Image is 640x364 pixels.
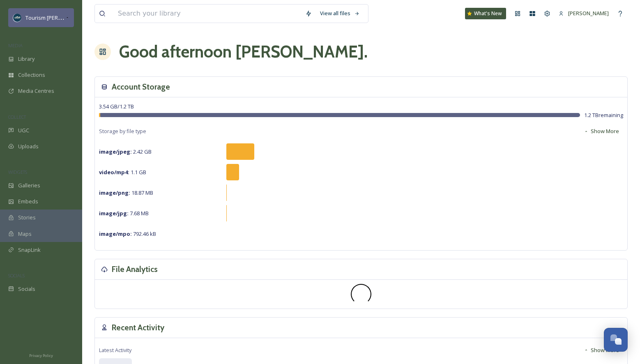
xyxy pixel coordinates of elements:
[18,230,32,238] span: Maps
[18,127,29,134] span: UGC
[18,71,45,79] span: Collections
[18,55,35,63] span: Library
[29,350,53,360] a: Privacy Policy
[555,5,613,21] a: [PERSON_NAME]
[604,328,628,352] button: Open Chat
[99,230,132,237] strong: image/mpo :
[29,353,53,358] span: Privacy Policy
[8,114,26,120] span: COLLECT
[18,87,54,95] span: Media Centres
[99,148,152,155] span: 2.42 GB
[25,14,87,21] span: Tourism [PERSON_NAME]
[99,168,129,176] strong: video/mp4 :
[8,169,27,175] span: WIDGETS
[99,168,146,176] span: 1.1 GB
[18,182,40,189] span: Galleries
[119,39,368,64] h1: Good afternoon [PERSON_NAME] .
[99,127,146,135] span: Storage by file type
[99,189,130,196] strong: image/png :
[99,210,129,217] strong: image/jpg :
[580,342,623,358] button: Show More
[465,8,506,19] a: What's New
[112,322,164,334] h3: Recent Activity
[13,14,21,22] img: Social%20Media%20Profile%20Picture.png
[8,42,23,48] span: MEDIA
[112,263,158,275] h3: File Analytics
[8,272,25,279] span: SOCIALS
[18,285,35,293] span: Socials
[18,214,36,221] span: Stories
[112,81,170,93] h3: Account Storage
[99,346,131,354] span: Latest Activity
[99,189,153,196] span: 18.87 MB
[99,210,149,217] span: 7.68 MB
[99,103,134,110] span: 3.54 GB / 1.2 TB
[584,111,623,119] span: 1.2 TB remaining
[99,148,132,155] strong: image/jpeg :
[568,9,609,17] span: [PERSON_NAME]
[18,198,38,205] span: Embeds
[99,230,156,237] span: 792.46 kB
[18,143,39,150] span: Uploads
[18,246,41,254] span: SnapLink
[316,5,364,21] a: View all files
[114,5,301,23] input: Search your library
[580,123,623,139] button: Show More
